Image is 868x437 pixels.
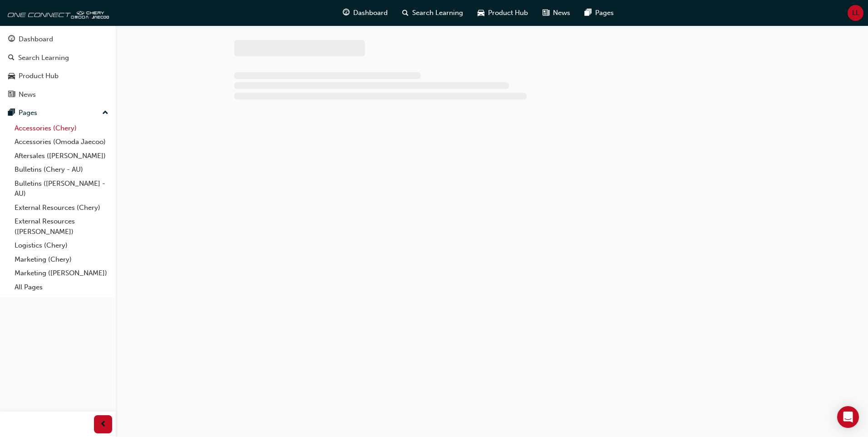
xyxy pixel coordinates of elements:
[585,7,592,19] span: pages-icon
[412,8,463,18] span: Search Learning
[353,8,388,18] span: Dashboard
[11,201,112,215] a: External Resources (Chery)
[5,4,109,22] img: oneconnect
[11,280,112,294] a: All Pages
[18,53,69,63] div: Search Learning
[4,29,112,104] button: DashboardSearch LearningProduct HubNews
[19,34,53,45] div: Dashboard
[19,71,59,81] div: Product Hub
[11,266,112,280] a: Marketing ([PERSON_NAME])
[4,86,112,103] a: News
[335,4,395,22] a: guage-iconDashboard
[852,8,859,18] span: LL
[535,4,577,22] a: news-iconNews
[4,104,112,121] button: Pages
[4,68,112,84] a: Product Hub
[542,7,549,19] span: news-icon
[343,7,350,19] span: guage-icon
[11,121,112,135] a: Accessories (Chery)
[8,91,15,99] span: news-icon
[553,8,570,18] span: News
[837,406,859,428] div: Open Intercom Messenger
[19,108,37,118] div: Pages
[11,253,112,267] a: Marketing (Chery)
[8,109,15,117] span: pages-icon
[8,35,15,44] span: guage-icon
[478,7,484,19] span: car-icon
[19,89,36,100] div: News
[848,5,863,21] button: LL
[100,419,107,430] span: prev-icon
[11,163,112,177] a: Bulletins (Chery - AU)
[577,4,621,22] a: pages-iconPages
[102,107,108,119] span: up-icon
[395,4,470,22] a: search-iconSearch Learning
[402,7,409,19] span: search-icon
[488,8,528,18] span: Product Hub
[11,149,112,163] a: Aftersales ([PERSON_NAME])
[11,135,112,149] a: Accessories (Omoda Jaecoo)
[11,177,112,201] a: Bulletins ([PERSON_NAME] - AU)
[8,54,15,62] span: search-icon
[11,214,112,238] a: External Resources ([PERSON_NAME])
[4,50,112,66] a: Search Learning
[470,4,535,22] a: car-iconProduct Hub
[4,31,112,48] a: Dashboard
[11,238,112,253] a: Logistics (Chery)
[8,72,15,80] span: car-icon
[595,8,614,18] span: Pages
